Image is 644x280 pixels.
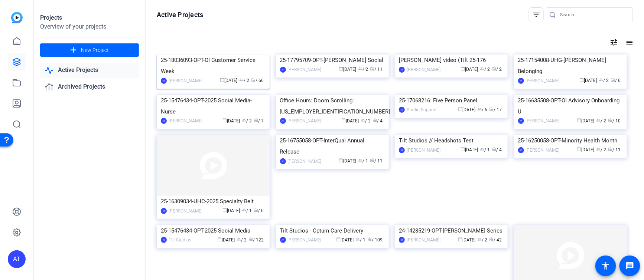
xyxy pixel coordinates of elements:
span: calendar_today [458,237,462,241]
span: group [596,118,601,122]
span: [DATE] [461,147,478,152]
span: / 2 [599,78,609,83]
span: / 11 [370,67,383,72]
span: / 0 [254,208,264,213]
div: [PERSON_NAME] [526,117,560,125]
div: [PERSON_NAME] [169,77,202,85]
span: / 6 [611,78,621,83]
span: / 2 [480,67,490,72]
span: [DATE] [577,118,595,123]
div: Tilt Studios [169,236,191,244]
span: / 4 [373,118,383,123]
div: [PERSON_NAME] [288,117,322,125]
div: AT [280,237,286,243]
span: group [596,147,601,151]
span: / 122 [248,237,264,243]
div: AT [518,78,524,84]
span: radio [368,237,372,241]
span: / 2 [242,118,252,123]
div: 25-16250058-OPT-Minority Health Month [518,135,623,146]
div: TS [161,237,167,243]
mat-icon: filter_list [532,10,541,19]
div: [PERSON_NAME] [526,146,560,154]
div: 24-14235219-OPT-[PERSON_NAME] Series [399,225,504,236]
span: radio [370,66,375,71]
span: radio [254,118,258,122]
a: Archived Projects [40,79,139,95]
span: / 2 [358,67,368,72]
mat-icon: add [69,46,78,55]
span: radio [492,147,496,151]
span: / 66 [251,78,264,83]
span: / 1 [242,208,252,213]
span: calendar_today [222,118,227,122]
span: calendar_today [336,237,341,241]
span: group [239,78,244,82]
div: [PERSON_NAME] [169,117,202,125]
div: 25-17795709-OPT-[PERSON_NAME] Social [280,55,385,66]
span: [DATE] [222,208,240,213]
span: / 2 [596,118,606,123]
span: calendar_today [339,66,344,71]
span: calendar_today [461,66,465,71]
span: group [480,147,484,151]
span: [DATE] [458,107,475,112]
a: Active Projects [40,63,139,78]
img: blue-gradient.svg [11,12,23,23]
span: group [242,208,246,212]
span: [DATE] [336,237,354,243]
div: [PERSON_NAME] [288,158,322,165]
div: 25-16309034-UHC-2025 Specialty Belt [161,196,266,207]
div: AT [280,67,286,73]
span: radio [489,237,494,241]
span: group [480,66,484,71]
span: radio [611,78,615,82]
span: radio [608,118,613,122]
span: calendar_today [342,118,346,122]
div: [PERSON_NAME] [288,66,322,73]
span: radio [248,237,253,241]
span: / 17 [489,107,502,112]
span: radio [608,147,613,151]
span: / 2 [477,237,487,243]
span: [DATE] [220,78,237,83]
span: radio [373,118,377,122]
span: [DATE] [222,118,240,123]
span: calendar_today [461,147,465,151]
div: 25-18036093-OPT-OI Customer Service Week [161,55,266,77]
span: calendar_today [220,78,224,82]
span: radio [254,208,258,212]
div: SS [399,107,405,113]
div: AT [161,118,167,124]
div: [PERSON_NAME] [288,236,322,244]
span: [DATE] [577,147,595,152]
span: / 6 [477,107,487,112]
mat-icon: message [625,261,634,270]
span: [DATE] [339,158,357,164]
span: calendar_today [577,118,582,122]
span: calendar_today [222,208,227,212]
span: / 2 [239,78,249,83]
input: Search [560,10,627,19]
div: Tilt Studios // Headshots Test [399,135,504,146]
div: [PERSON_NAME] [526,77,560,85]
div: [PERSON_NAME] [407,146,440,154]
span: group [361,118,365,122]
div: Overview of your projects [40,22,139,31]
div: AT [399,237,405,243]
span: group [477,237,482,241]
div: AT [161,208,167,214]
span: / 109 [368,237,383,243]
button: New Project [40,43,139,57]
mat-icon: list [624,38,633,47]
span: calendar_today [577,147,582,151]
span: calendar_today [217,237,222,241]
div: [PERSON_NAME] video (Tilt 25-176 [399,55,504,66]
span: / 1 [358,158,368,164]
span: group [477,107,482,111]
div: AT [280,158,286,164]
span: / 42 [489,237,502,243]
span: / 1 [480,147,490,152]
span: / 2 [492,67,502,72]
mat-icon: tune [609,38,618,47]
